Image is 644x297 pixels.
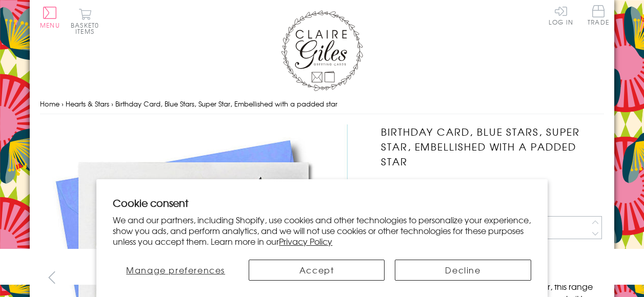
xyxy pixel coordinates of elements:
button: Manage preferences [113,260,238,281]
span: Manage preferences [126,264,225,276]
a: Hearts & Stars [66,99,109,109]
h2: Cookie consent [113,196,531,210]
span: 0 items [75,20,99,36]
p: We and our partners, including Shopify, use cookies and other technologies to personalize your ex... [113,215,531,246]
nav: breadcrumbs [40,94,604,115]
a: Log In [549,5,573,25]
button: Menu [40,7,60,28]
button: prev [40,266,63,289]
button: Accept [249,260,385,281]
span: Menu [40,20,60,30]
h1: Birthday Card, Blue Stars, Super Star, Embellished with a padded star [381,124,604,168]
button: Decline [395,260,531,281]
button: Basket0 items [71,8,99,34]
span: › [111,99,113,109]
img: Claire Giles Greetings Cards [281,10,363,91]
span: › [62,99,64,109]
span: Birthday Card, Blue Stars, Super Star, Embellished with a padded star [115,99,337,109]
a: Home [40,99,59,109]
a: Privacy Policy [279,235,332,247]
span: Trade [588,5,609,25]
a: Trade [588,5,609,27]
